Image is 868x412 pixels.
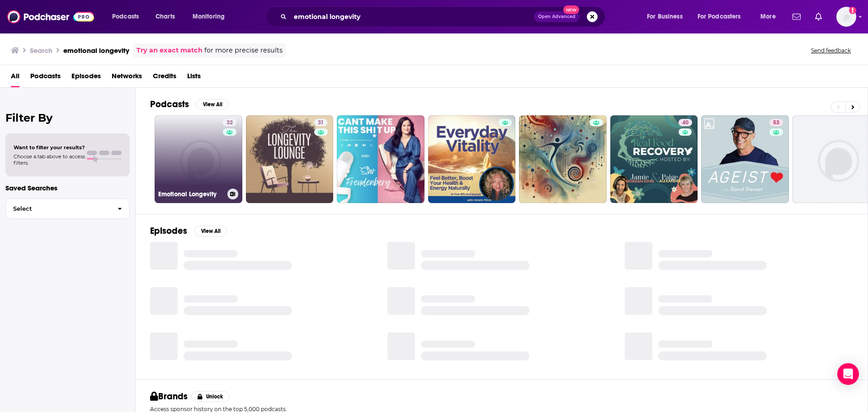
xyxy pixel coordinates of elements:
a: PodcastsView All [150,99,229,110]
div: Open Intercom Messenger [837,363,859,385]
button: Send feedback [808,47,854,54]
span: 31 [318,118,324,128]
button: open menu [186,9,236,24]
a: 53 [769,119,783,126]
a: 53 [701,115,789,203]
h3: emotional longevity [63,46,129,55]
span: 32 [226,118,233,128]
a: 40 [610,115,698,203]
div: Search podcasts, credits, & more... [274,6,614,27]
button: View All [194,226,227,237]
a: Podcasts [30,69,61,87]
span: for more precise results [204,45,283,56]
h3: Emotional Longevity [158,190,224,198]
span: Select [6,206,110,212]
button: View All [196,99,229,110]
svg: Add a profile image [849,7,856,14]
a: Episodes [71,69,101,87]
button: open menu [106,9,151,24]
span: Open Advanced [538,14,576,19]
img: Podchaser - Follow, Share and Rate Podcasts [7,8,94,25]
span: Charts [156,10,175,23]
span: Choose a tab above to access filters. [14,153,85,166]
a: 31 [246,115,334,203]
h2: Podcasts [150,99,189,110]
a: EpisodesView All [150,225,227,237]
span: For Podcasters [698,10,741,23]
p: Saved Searches [5,184,130,192]
button: Unlock [191,391,230,402]
button: Open AdvancedNew [534,11,580,22]
span: Podcasts [112,10,139,23]
a: Lists [187,69,201,87]
a: Networks [112,69,142,87]
img: User Profile [836,7,856,27]
span: Monitoring [193,10,225,23]
h2: Filter By [5,111,130,124]
a: 32Emotional Longevity [155,115,242,203]
button: open menu [754,9,787,24]
h2: Episodes [150,225,187,237]
span: For Business [647,10,683,23]
a: Show notifications dropdown [789,9,804,24]
a: 40 [679,119,692,126]
button: open menu [641,9,694,24]
button: Select [5,199,130,219]
a: 31 [314,119,327,126]
span: Logged in as RebRoz5 [836,7,856,27]
span: 40 [682,118,689,128]
a: Charts [150,9,180,24]
span: Want to filter your results? [14,144,85,151]
a: 32 [223,119,236,126]
span: More [760,10,776,23]
a: Show notifications dropdown [811,9,826,24]
span: New [563,5,580,14]
h3: Search [30,46,52,55]
a: Try an exact match [137,45,203,56]
a: Credits [153,69,176,87]
h2: Brands [150,391,188,402]
input: Search podcasts, credits, & more... [290,9,534,24]
a: All [11,69,19,87]
button: open menu [692,9,754,24]
button: Show profile menu [836,7,856,27]
span: 53 [773,118,779,128]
